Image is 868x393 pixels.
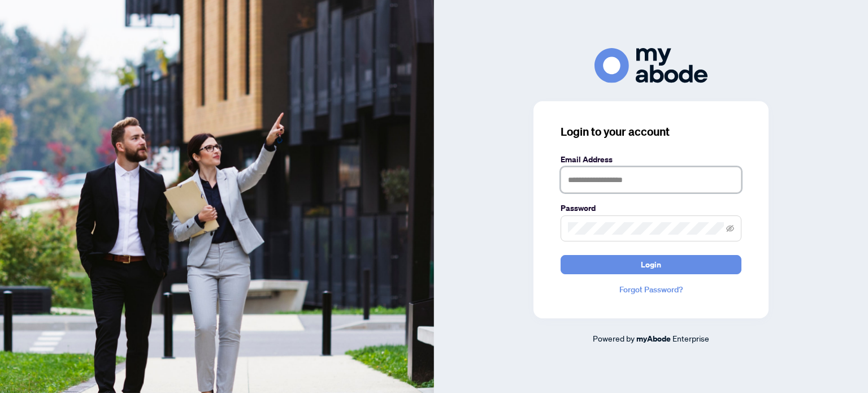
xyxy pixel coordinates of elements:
span: Enterprise [672,333,709,343]
span: Powered by [593,333,635,343]
a: Forgot Password? [561,283,741,296]
span: Login [641,256,661,274]
label: Email Address [561,153,741,166]
h3: Login to your account [561,124,741,140]
label: Password [561,202,741,214]
img: ma-logo [594,48,708,83]
a: myAbode [636,332,671,345]
span: eye-invisible [726,224,734,232]
button: Login [561,255,741,274]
